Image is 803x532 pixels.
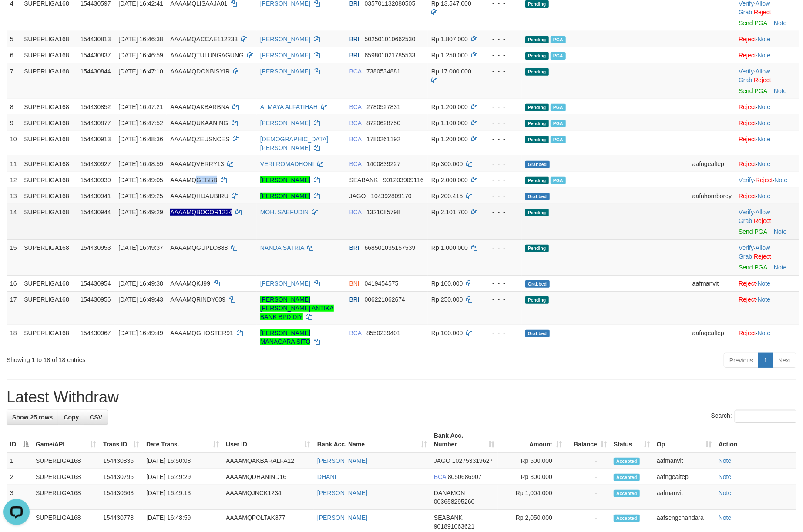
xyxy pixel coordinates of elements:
[739,264,767,271] a: Send PGA
[525,280,550,288] span: Grabbed
[20,325,77,349] td: SUPERLIGA168
[773,353,796,368] a: Next
[431,68,471,75] span: Rp 17.000.000
[735,115,799,131] td: ·
[12,414,53,421] span: Show 25 rows
[525,296,549,304] span: Pending
[774,264,787,271] a: Note
[20,31,77,47] td: SUPERLIGA168
[7,410,58,425] a: Show 25 rows
[7,63,20,99] td: 7
[20,172,77,188] td: SUPERLIGA168
[735,204,799,239] td: · ·
[81,244,111,251] span: 154430953
[260,103,318,110] a: AI MAYA ALFATIHAH
[365,36,416,43] span: Copy 502501010662530 to clipboard
[739,52,756,59] a: Reject
[739,20,767,27] a: Send PGA
[565,485,610,510] td: -
[143,452,222,469] td: [DATE] 16:50:08
[431,296,463,303] span: Rp 250.000
[365,280,399,287] span: Copy 0419454575 to clipboard
[525,120,549,127] span: Pending
[525,52,549,60] span: Pending
[735,47,799,63] td: ·
[349,209,362,216] span: BCA
[118,52,163,59] span: [DATE] 16:46:59
[758,280,771,287] a: Note
[739,136,756,143] a: Reject
[7,204,20,239] td: 14
[170,329,233,336] span: AAAAMQGHOSTER91
[739,193,756,199] a: Reject
[7,239,20,275] td: 15
[614,474,640,481] span: Accepted
[170,209,232,216] span: Nama rekening ada tanda titik/strip, harap diedit
[81,120,111,126] span: 154430877
[525,193,550,200] span: Grabbed
[711,410,796,423] label: Search:
[735,410,796,423] input: Search:
[431,120,468,126] span: Rp 1.100.000
[739,68,754,75] a: Verify
[434,498,474,505] span: Copy 003658295260 to clipboard
[170,68,230,75] span: AAAAMQDONBISYIR
[260,280,310,287] a: [PERSON_NAME]
[525,177,549,184] span: Pending
[7,99,20,115] td: 8
[739,68,770,83] span: ·
[739,209,754,216] a: Verify
[739,329,756,336] a: Reject
[739,244,770,260] span: ·
[739,244,754,251] a: Verify
[365,52,416,59] span: Copy 659801021785533 to clipboard
[349,280,360,287] span: BNI
[317,473,336,480] a: DHANI
[653,469,715,485] td: aafngealtep
[32,428,100,452] th: Game/API: activate to sort column ascending
[170,160,224,167] span: AAAAMQVERRY13
[431,209,468,216] span: Rp 2.101.700
[774,20,787,27] a: Note
[349,244,360,251] span: BRI
[431,176,468,183] span: Rp 2.000.000
[7,156,20,172] td: 11
[260,209,309,216] a: MOH. SAEFUDIN
[260,52,310,59] a: [PERSON_NAME]
[366,209,400,216] span: Copy 1321085798 to clipboard
[689,325,735,349] td: aafngealtep
[7,291,20,325] td: 17
[366,120,400,126] span: Copy 8720628750 to clipboard
[653,428,715,452] th: Op: activate to sort column ascending
[485,279,518,288] div: - - -
[118,103,163,110] span: [DATE] 16:47:21
[735,239,799,275] td: · ·
[431,36,468,43] span: Rp 1.807.000
[20,99,77,115] td: SUPERLIGA168
[739,160,756,167] a: Reject
[431,136,468,143] span: Rp 1.200.000
[118,193,163,199] span: [DATE] 16:49:25
[366,103,400,110] span: Copy 2780527831 to clipboard
[260,68,310,75] a: [PERSON_NAME]
[118,120,163,126] span: [DATE] 16:47:52
[485,35,518,43] div: - - -
[349,296,360,303] span: BRI
[81,68,111,75] span: 154430844
[525,68,549,76] span: Pending
[81,176,111,183] span: 154430930
[222,469,314,485] td: AAAAMQDHANIND16
[724,353,759,368] a: Previous
[754,9,771,16] a: Reject
[498,428,565,452] th: Amount: activate to sort column ascending
[7,31,20,47] td: 5
[756,176,773,183] a: Reject
[317,457,367,464] a: [PERSON_NAME]
[349,329,362,336] span: BCA
[434,473,446,480] span: BCA
[170,176,217,183] span: AAAAMQGEBBB
[448,473,482,480] span: Copy 8050686907 to clipboard
[719,457,732,464] a: Note
[20,275,77,291] td: SUPERLIGA168
[565,428,610,452] th: Balance: activate to sort column ascending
